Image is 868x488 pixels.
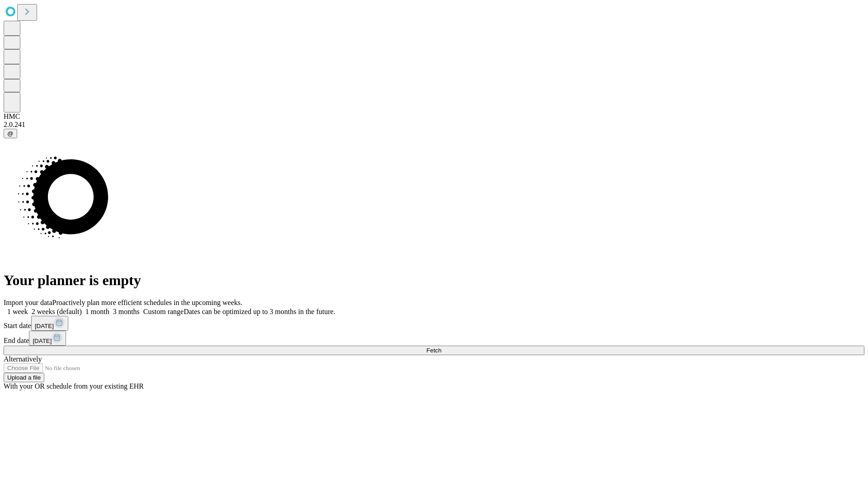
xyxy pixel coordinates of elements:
[4,382,144,390] span: With your OR schedule from your existing EHR
[29,331,66,346] button: [DATE]
[4,121,864,129] div: 2.0.241
[33,338,52,344] span: [DATE]
[85,308,109,315] span: 1 month
[4,113,864,121] div: HMC
[4,346,864,355] button: Fetch
[7,308,28,315] span: 1 week
[32,308,82,315] span: 2 weeks (default)
[113,308,140,315] span: 3 months
[4,355,42,363] span: Alternatively
[52,299,242,306] span: Proactively plan more efficient schedules in the upcoming weeks.
[426,347,441,354] span: Fetch
[143,308,184,315] span: Custom range
[4,373,44,382] button: Upload a file
[4,299,52,306] span: Import your data
[4,129,17,138] button: @
[4,272,864,289] h1: Your planner is empty
[184,308,335,315] span: Dates can be optimized up to 3 months in the future.
[4,316,864,331] div: Start date
[4,331,864,346] div: End date
[7,130,14,137] span: @
[35,323,54,329] span: [DATE]
[31,316,68,331] button: [DATE]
